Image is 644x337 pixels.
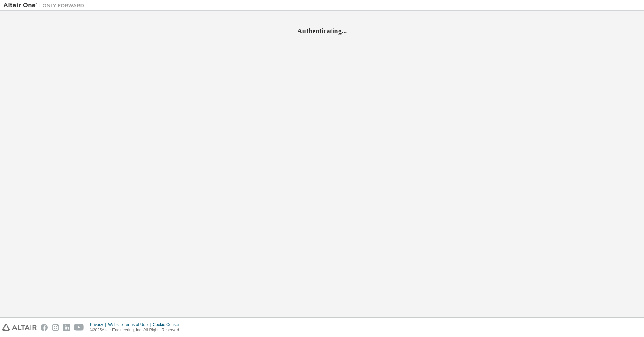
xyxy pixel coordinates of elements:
[63,324,70,331] img: linkedin.svg
[153,322,185,327] div: Cookie Consent
[3,2,88,9] img: Altair One
[90,322,108,327] div: Privacy
[2,324,37,331] img: altair_logo.svg
[108,322,153,327] div: Website Terms of Use
[41,324,48,331] img: facebook.svg
[90,327,186,333] p: © 2025 Altair Engineering, Inc. All Rights Reserved.
[3,27,641,35] h2: Authenticating...
[52,324,59,331] img: instagram.svg
[74,324,84,331] img: youtube.svg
